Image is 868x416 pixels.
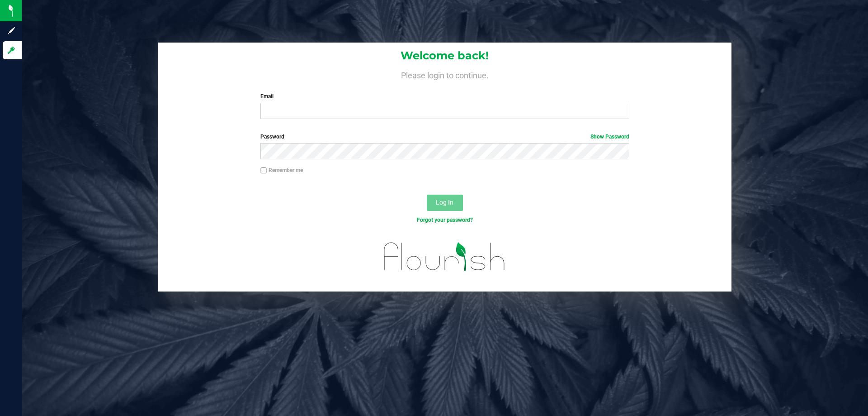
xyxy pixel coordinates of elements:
[158,69,731,80] h4: Please login to continue.
[417,217,473,223] a: Forgot your password?
[260,166,303,174] label: Remember me
[436,199,453,206] span: Log In
[260,92,629,100] label: Email
[427,195,463,211] button: Log In
[7,46,16,55] inline-svg: Log in
[158,50,731,62] h1: Welcome back!
[7,26,16,35] inline-svg: Sign up
[260,134,284,140] span: Password
[260,167,267,174] input: Remember me
[373,234,516,280] img: flourish_logo.svg
[590,134,629,140] a: Show Password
